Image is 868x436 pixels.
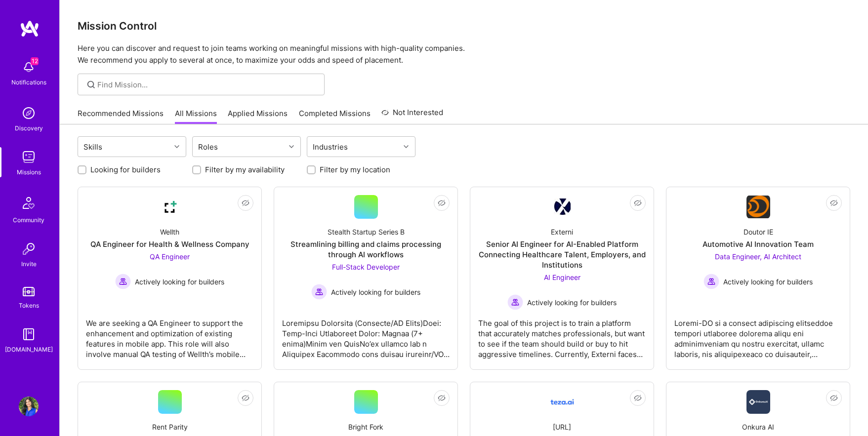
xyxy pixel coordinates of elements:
[174,144,179,149] i: icon Chevron
[86,195,253,361] a: Company LogoWellthQA Engineer for Health & Wellness CompanyQA Engineer Actively looking for build...
[551,227,573,237] div: Externi
[97,79,317,90] input: Find Mission...
[348,422,383,432] div: Bright Fork
[553,422,571,432] div: [URL]
[81,140,105,154] div: Skills
[404,144,409,149] i: icon Chevron
[158,195,182,219] img: Company Logo
[746,390,770,414] img: Company Logo
[527,297,617,308] span: Actively looking for builders
[196,140,220,154] div: Roles
[85,79,97,90] i: icon SearchGrey
[19,147,39,167] img: teamwork
[703,274,719,289] img: Actively looking for builders
[16,396,41,416] a: User Avatar
[175,108,217,124] a: All Missions
[152,422,188,432] div: Rent Parity
[11,77,46,87] div: Notifications
[17,191,41,215] img: Community
[830,199,838,207] i: icon EyeClosed
[19,239,39,259] img: Invite
[23,287,35,296] img: tokens
[282,310,450,359] div: Loremipsu Dolorsita (Consecte/AD Elits)Doei: Temp-Inci Utlaboreet Dolor: Magnaa (7+ enima)Minim v...
[742,422,774,432] div: Onkura AI
[674,195,842,361] a: Company LogoDoutor IEAutomotive AI Innovation TeamData Engineer, AI Architect Actively looking fo...
[135,277,224,287] span: Actively looking for builders
[723,277,813,287] span: Actively looking for builders
[634,394,642,402] i: icon EyeClosed
[78,20,850,32] h3: Mission Control
[15,123,43,133] div: Discovery
[634,199,642,207] i: icon EyeClosed
[5,344,53,355] div: [DOMAIN_NAME]
[17,167,41,177] div: Missions
[205,164,285,175] label: Filter by my availability
[90,239,249,249] div: QA Engineer for Health & Wellness Company
[242,199,249,207] i: icon EyeClosed
[19,300,39,311] div: Tokens
[744,227,773,237] div: Doutor IE
[438,394,446,402] i: icon EyeClosed
[674,310,842,359] div: Loremi-DO si a consect adipiscing elitseddoe tempori utlaboree dolorema aliqu eni adminimveniam q...
[289,144,294,149] i: icon Chevron
[332,263,400,271] span: Full-Stack Developer
[478,310,646,359] div: The goal of this project is to train a platform that accurately matches professionals, but want t...
[282,239,450,260] div: Streamlining billing and claims processing through AI workflows
[160,227,179,237] div: Wellth
[311,284,327,300] img: Actively looking for builders
[115,274,131,289] img: Actively looking for builders
[86,310,253,359] div: We are seeking a QA Engineer to support the enhancement and optimization of existing features in ...
[19,57,39,77] img: bell
[78,108,164,124] a: Recommended Missions
[438,199,446,207] i: icon EyeClosed
[13,215,44,225] div: Community
[478,239,646,270] div: Senior AI Engineer for AI-Enabled Platform Connecting Healthcare Talent, Employers, and Institutions
[331,287,420,297] span: Actively looking for builders
[228,108,288,124] a: Applied Missions
[20,20,40,38] img: logo
[381,107,443,124] a: Not Interested
[544,273,580,281] span: AI Engineer
[21,259,37,269] div: Invite
[507,294,523,310] img: Actively looking for builders
[310,140,350,154] div: Industries
[830,394,838,402] i: icon EyeClosed
[328,227,405,237] div: Stealth Startup Series B
[150,252,190,261] span: QA Engineer
[703,239,814,249] div: Automotive AI Innovation Team
[90,164,161,175] label: Looking for builders
[554,198,571,215] img: Company Logo
[715,252,801,261] span: Data Engineer, AI Architect
[19,324,39,344] img: guide book
[320,164,390,175] label: Filter by my location
[282,195,450,361] a: Stealth Startup Series BStreamlining billing and claims processing through AI workflowsFull-Stack...
[550,390,574,414] img: Company Logo
[299,108,371,124] a: Completed Missions
[478,195,646,361] a: Company LogoExterniSenior AI Engineer for AI-Enabled Platform Connecting Healthcare Talent, Emplo...
[19,396,39,416] img: User Avatar
[31,57,39,65] span: 12
[78,42,850,66] p: Here you can discover and request to join teams working on meaningful missions with high-quality ...
[19,103,39,123] img: discovery
[242,394,249,402] i: icon EyeClosed
[746,196,770,218] img: Company Logo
